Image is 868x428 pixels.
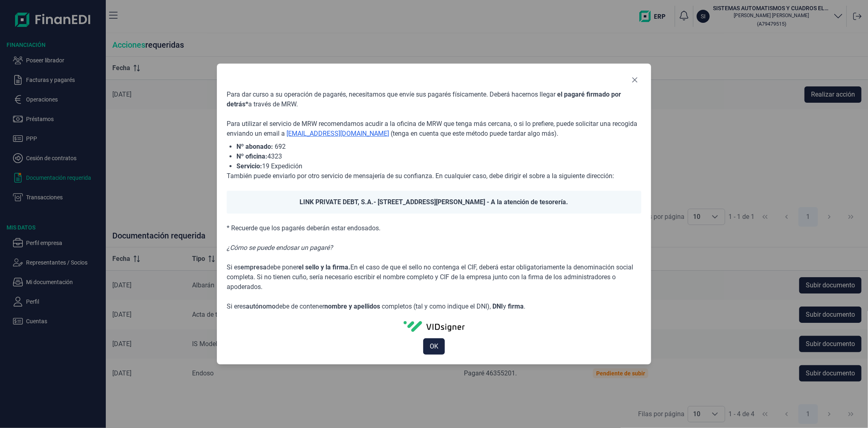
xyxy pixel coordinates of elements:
[430,342,438,351] span: OK
[324,302,380,310] span: nombre y apellidos
[227,243,641,253] p: ¿Cómo se puede endosar un pagaré?
[227,302,641,311] p: Si eres debe de contener completos (tal y como indique el DNI), y .
[236,143,273,150] span: Nº abonado:
[227,263,641,292] p: Si es debe poner En el caso de que el sello no contenga el CIF, deberá estar obligatoriamente la ...
[236,162,262,170] span: Servicio:
[227,223,641,233] p: * Recuerde que los pagarés deberán estar endosados.
[508,302,524,310] span: firma
[236,161,641,171] li: 19 Expedición
[298,263,350,271] span: el sello y la firma.
[227,191,641,214] div: - [STREET_ADDRESS][PERSON_NAME] - A la atención de tesorería.
[286,130,389,137] a: [EMAIL_ADDRESS][DOMAIN_NAME]
[236,142,641,152] li: 692
[227,90,641,109] p: Para dar curso a su operación de pagarés, necesitamos que envíe sus pagarés físicamente. Deberá h...
[423,338,445,355] button: OK
[236,152,267,160] span: Nº oficina:
[241,263,267,271] span: empresa
[404,321,465,332] img: vidSignerLogo
[300,198,374,206] span: LINK PRIVATE DEBT, S.A.
[227,119,641,139] p: Para utilizar el servicio de MRW recomendamos acudir a la oficina de MRW que tenga más cercana, o...
[492,302,503,310] span: DNI
[227,171,641,181] p: También puede enviarlo por otro servicio de mensajería de su confianza. En cualquier caso, debe d...
[628,73,641,86] button: Close
[246,302,275,310] span: autónomo
[236,152,641,161] li: 4323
